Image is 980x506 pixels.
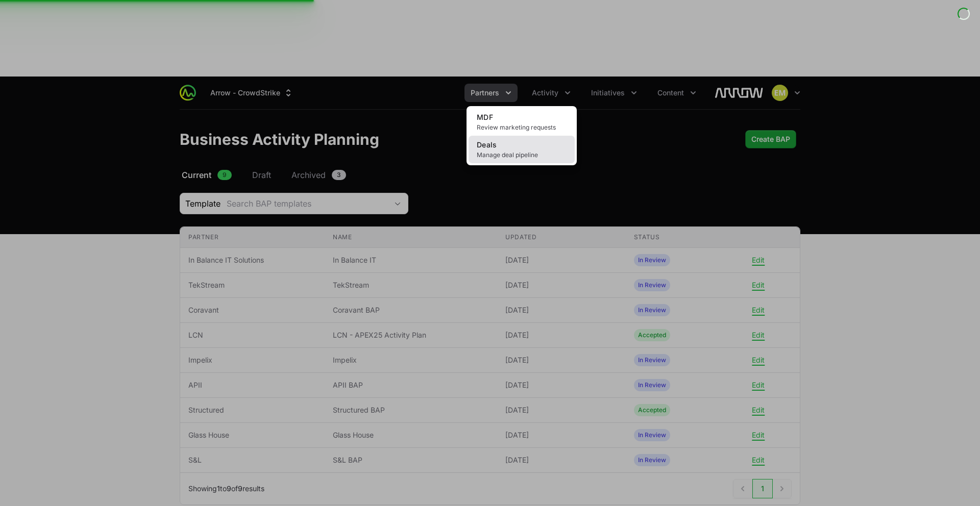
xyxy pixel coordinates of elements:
span: MDF [477,113,493,121]
a: DealsManage deal pipeline [469,136,575,163]
span: Deals [477,140,497,149]
div: Main navigation [196,84,702,102]
div: Activity menu [526,84,577,102]
span: Review marketing requests [477,123,567,132]
span: Manage deal pipeline [477,151,567,159]
a: MDFReview marketing requests [469,108,575,136]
